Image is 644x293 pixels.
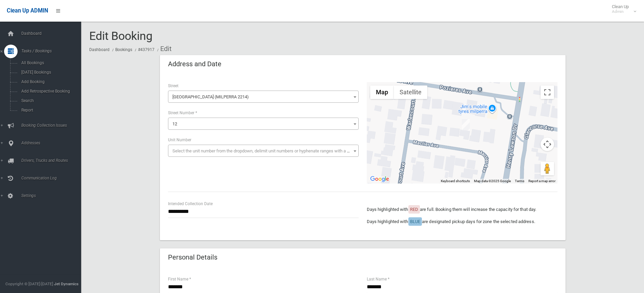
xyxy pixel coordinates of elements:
[19,31,86,36] span: Dashboard
[367,205,557,214] p: Days highlighted with are full. Booking them will increase the capacity for that day.
[172,148,361,153] span: Select the unit number from the dropdown, delimit unit numbers or hyphenate ranges with a comma
[368,175,391,184] a: Open this area in Google Maps (opens a new window)
[367,218,557,226] p: Days highlighted with are designated pickup days for zone the selected address.
[541,138,554,151] button: Map camera controls
[370,86,394,99] button: Show street map
[7,7,48,14] span: Clean Up ADMIN
[170,92,357,102] span: Mactier Avenue (MILPERRA 2214)
[160,57,230,71] header: Address and Date
[441,179,470,184] button: Keyboard shortcuts
[160,251,225,264] header: Personal Details
[528,179,555,183] a: Report a map error
[168,91,359,103] span: Mactier Avenue (MILPERRA 2214)
[19,98,80,103] span: Search
[368,175,391,184] img: Google
[410,219,420,224] span: BLUE
[19,193,86,198] span: Settings
[172,121,177,126] span: 12
[19,158,86,163] span: Drivers, Trucks and Routes
[474,179,511,183] span: Map data ©2025 Google
[19,123,86,128] span: Booking Collection Issues
[515,179,524,183] a: Terms (opens in new tab)
[168,118,359,130] span: 12
[410,207,418,212] span: RED
[156,43,172,55] li: Edit
[541,162,554,175] button: Drag Pegman onto the map to open Street View
[19,176,86,180] span: Communication Log
[89,47,110,52] a: Dashboard
[89,29,152,43] span: Edit Booking
[54,282,78,286] strong: Jet Dynamics
[19,60,80,65] span: All Bookings
[541,86,554,99] button: Toggle fullscreen view
[138,47,154,52] a: #437917
[394,86,427,99] button: Show satellite imagery
[19,108,80,113] span: Report
[609,4,636,14] span: Clean Up
[19,70,80,75] span: [DATE] Bookings
[5,282,53,286] span: Copyright © [DATE]-[DATE]
[19,79,80,84] span: Add Booking
[115,47,132,52] a: Bookings
[462,119,470,130] div: 12 Mactier Avenue, MILPERRA NSW 2214
[170,119,357,129] span: 12
[19,141,86,145] span: Addresses
[19,49,86,53] span: Tasks / Bookings
[612,9,629,14] small: Admin
[19,89,80,94] span: Add Retrospective Booking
